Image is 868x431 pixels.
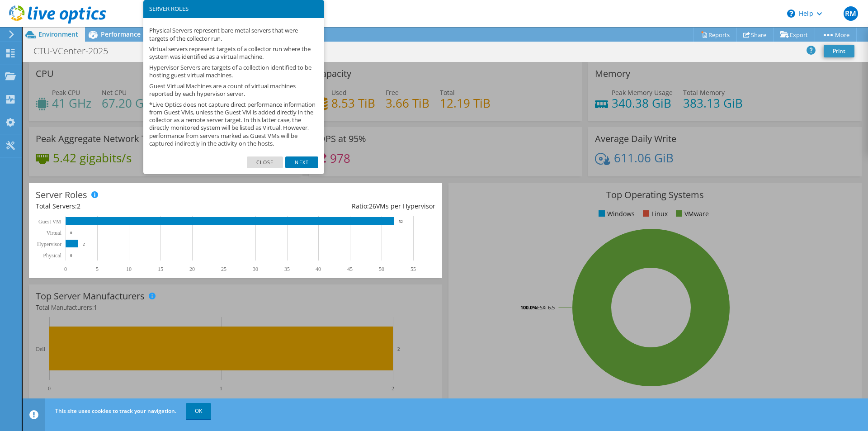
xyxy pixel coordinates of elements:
span: Environment [38,30,78,38]
h3: SERVER ROLES [149,6,318,12]
p: Virtual servers represent targets of a collector run where the system was identified as a virtual... [149,45,318,61]
span: Performance [101,30,141,38]
p: Guest Virtual Machines are a count of virtual machines reported by each hypervisor server. [149,82,318,98]
span: This site uses cookies to track your navigation. [55,407,176,415]
a: Share [736,28,774,42]
p: Hypervisor Servers are targets of a collection identified to be hosting guest virtual machines. [149,64,318,79]
a: Print [824,45,854,57]
a: OK [186,403,211,419]
svg: \n [787,9,795,18]
h1: CTU-VCenter-2025 [29,46,122,56]
a: More [815,28,857,42]
a: Export [773,28,815,42]
a: Reports [693,28,737,42]
p: *Live Optics does not capture direct performance information from Guest VMs, unless the Guest VM ... [149,101,318,147]
a: Close [247,156,283,168]
p: Physical Servers represent bare metal servers that were targets of the collector run. [149,27,318,42]
a: Next [285,156,318,168]
span: RM [844,6,858,21]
